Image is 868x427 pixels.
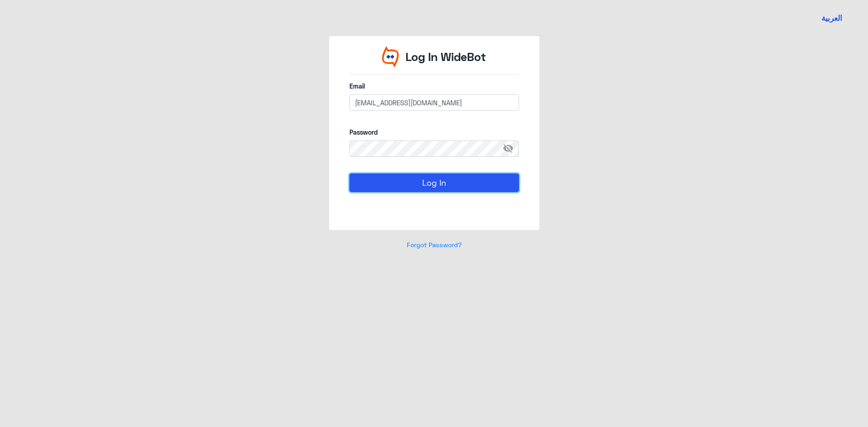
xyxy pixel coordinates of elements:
label: Password [349,127,519,137]
span: visibility_off [503,141,519,157]
label: Email [349,81,519,91]
p: Log In WideBot [406,48,486,66]
input: Enter your email here... [349,94,519,111]
button: Log In [349,174,519,192]
button: العربية [821,13,842,24]
a: Switch language [816,7,848,29]
a: Forgot Password? [407,241,462,249]
img: Widebot Logo [382,46,399,67]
